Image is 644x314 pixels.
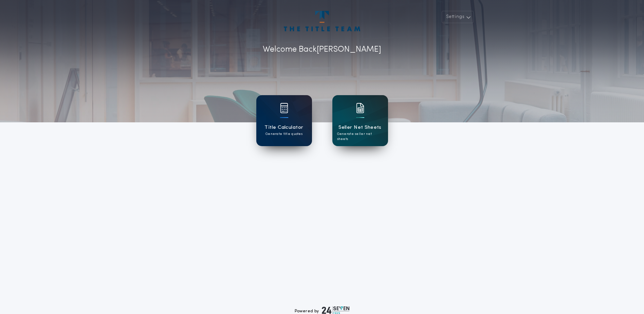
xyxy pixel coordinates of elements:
h1: Title Calculator [264,124,303,132]
img: card icon [280,103,288,113]
img: card icon [356,103,364,113]
button: Settings [442,11,474,23]
p: Generate title quotes [265,132,302,137]
a: card iconSeller Net SheetsGenerate seller net sheets [332,95,388,146]
p: Welcome Back [PERSON_NAME] [263,43,381,56]
p: Generate seller net sheets [337,132,383,142]
a: card iconTitle CalculatorGenerate title quotes [256,95,312,146]
img: account-logo [284,11,360,31]
h1: Seller Net Sheets [338,124,382,132]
